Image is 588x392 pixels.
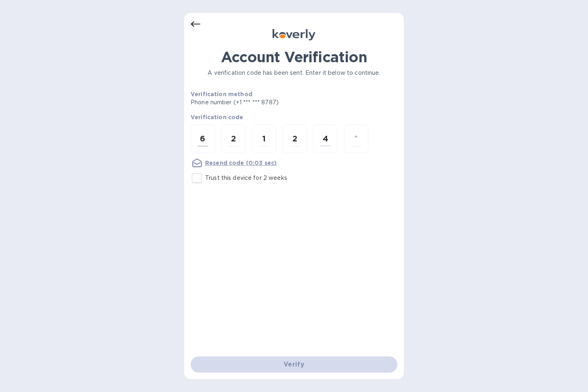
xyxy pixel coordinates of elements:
[191,98,340,107] p: Phone number (+1 *** *** 8787)
[191,48,397,65] h1: Account Verification
[191,113,397,121] p: Verification code
[205,174,287,182] p: Trust this device for 2 weeks
[205,160,277,166] u: Resend code (0:03 sec)
[191,69,397,77] p: A verification code has been sent. Enter it below to continue.
[191,91,252,97] b: Verification method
